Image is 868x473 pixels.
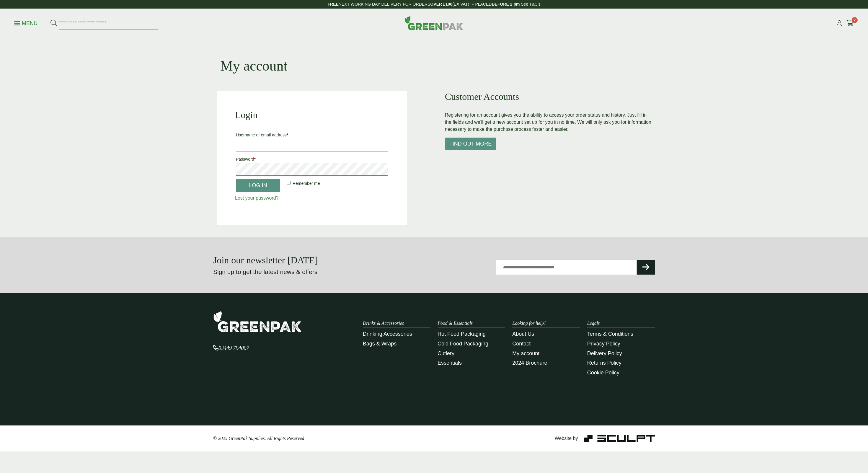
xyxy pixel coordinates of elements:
[555,436,578,441] span: Website by
[587,341,620,347] a: Privacy Policy
[512,331,534,337] a: About Us
[852,17,858,23] span: 0
[512,341,531,347] a: Contact
[14,20,37,27] p: Menu
[405,16,463,30] img: GreenPak Supplies
[363,341,397,347] a: Bags & Wraps
[236,131,388,139] label: Username or email address
[220,57,288,74] h1: My account
[235,195,279,200] a: Lost your password?
[846,19,854,28] a: 0
[512,360,547,366] a: 2024 Brochure
[521,2,540,6] a: See T&C's
[14,20,37,26] a: Menu
[587,331,633,337] a: Terms & Conditions
[445,138,496,150] button: Find out more
[430,2,452,6] strong: OVER £100
[492,2,520,6] strong: BEFORE 2 pm
[363,331,412,337] a: Drinking Accessories
[438,331,486,337] a: Hot Food Packaging
[445,141,496,146] a: Find out more
[445,91,651,102] h2: Customer Accounts
[213,345,249,351] span: 03449 794007
[846,20,854,26] i: Cart
[587,350,622,356] a: Delivery Policy
[213,311,302,332] img: GreenPak Supplies
[438,360,462,366] a: Essentials
[236,155,388,163] label: Password
[438,350,454,356] a: Cutlery
[438,341,488,347] a: Cold Food Packaging
[587,370,619,376] a: Cookie Policy
[236,179,280,192] button: Log in
[445,112,651,133] p: Registering for an account gives you the ability to access your order status and history. Just fi...
[836,20,843,26] i: My Account
[235,109,389,120] h2: Login
[584,435,655,442] img: Sculpt
[512,350,539,356] a: My account
[213,435,356,442] p: © 2025 GreenPak Supplies. All Rights Reserved
[293,181,320,186] span: Remember me
[327,2,338,6] strong: FREE
[287,181,291,185] input: Remember me
[587,360,621,366] a: Returns Policy
[213,346,249,351] a: 03449 794007
[213,255,318,265] strong: Join our newsletter [DATE]
[213,267,412,277] p: Sign up to get the latest news & offers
